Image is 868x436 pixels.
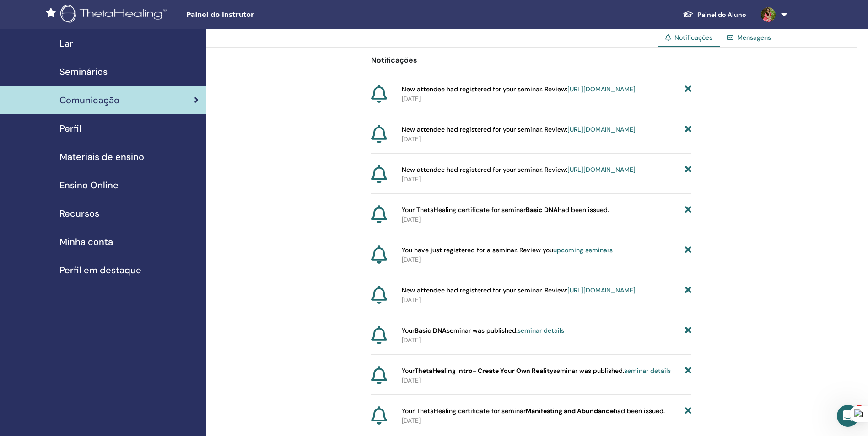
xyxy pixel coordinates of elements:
a: Painel do Aluno [675,6,754,23]
b: Basic DNA [526,206,558,214]
p: [DATE] [402,134,692,144]
iframe: Intercom live chat [837,405,859,427]
p: [DATE] [402,295,692,305]
span: Notificações [674,33,712,42]
a: upcoming seminars [553,246,613,254]
span: Perfil em destaque [59,263,141,277]
img: graduation-cap-white.svg [683,11,694,18]
span: Recursos [59,207,99,220]
span: Your ThetaHealing certificate for seminar had been issued. [402,205,609,215]
p: [DATE] [402,255,692,265]
p: [DATE] [402,416,692,425]
p: [DATE] [402,335,692,345]
span: New attendee had registered for your seminar. Review: [402,85,636,94]
span: Comunicação [59,93,119,107]
span: Materiais de ensino [59,150,144,164]
span: Minha conta [59,235,113,249]
span: Ensino Online [59,178,119,192]
span: New attendee had registered for your seminar. Review: [402,286,636,295]
b: Manifesting and Abundance [526,407,614,415]
strong: ThetaHealing Intro- Create Your Own Reality [415,367,553,375]
span: You have just registered for a seminar. Review you [402,245,613,255]
p: [DATE] [402,94,692,104]
p: [DATE] [402,215,692,224]
p: [DATE] [402,376,692,385]
span: New attendee had registered for your seminar. Review: [402,165,636,175]
img: default.jpg [761,7,776,22]
span: 1 [856,405,863,412]
span: Your seminar was published. [402,326,564,335]
a: [URL][DOMAIN_NAME] [567,85,636,93]
a: Mensagens [737,33,771,42]
p: [DATE] [402,175,692,184]
span: New attendee had registered for your seminar. Review: [402,125,636,134]
span: Your seminar was published. [402,366,671,376]
strong: Basic DNA [415,326,447,335]
span: Lar [59,37,73,50]
span: Painel do instrutor [186,10,323,20]
span: Your ThetaHealing certificate for seminar had been issued. [402,406,665,416]
a: [URL][DOMAIN_NAME] [567,286,636,294]
a: seminar details [518,326,564,335]
p: Notificações [371,55,691,66]
a: [URL][DOMAIN_NAME] [567,165,636,174]
img: logo.png [60,5,170,25]
span: Seminários [59,65,108,79]
a: seminar details [624,367,671,375]
a: [URL][DOMAIN_NAME] [567,125,636,133]
span: Perfil [59,122,81,135]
